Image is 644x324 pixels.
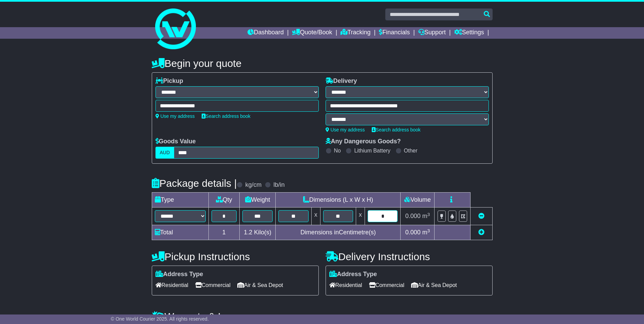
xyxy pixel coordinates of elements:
[155,138,196,145] label: Goods Value
[208,193,240,208] td: Qty
[152,58,493,69] h4: Begin your quote
[152,178,237,189] h4: Package details |
[329,280,362,290] span: Residential
[152,251,319,262] h4: Pickup Instructions
[247,27,284,39] a: Dashboard
[276,193,401,208] td: Dimensions (L x W x H)
[111,316,209,322] span: © One World Courier 2025. All rights reserved.
[478,213,484,219] a: Remove this item
[311,208,320,225] td: x
[152,193,208,208] td: Type
[454,27,484,39] a: Settings
[478,229,484,236] a: Add new item
[155,77,183,85] label: Pickup
[326,251,493,262] h4: Delivery Instructions
[326,77,357,85] label: Delivery
[240,193,276,208] td: Weight
[245,181,261,189] label: kg/cm
[422,229,430,236] span: m
[208,225,240,240] td: 1
[326,127,365,132] a: Use my address
[329,271,377,278] label: Address Type
[155,280,188,290] span: Residential
[404,147,418,154] label: Other
[369,280,404,290] span: Commercial
[354,147,390,154] label: Lithium Battery
[401,193,435,208] td: Volume
[237,280,283,290] span: Air & Sea Depot
[422,213,430,219] span: m
[341,27,370,39] a: Tracking
[411,280,457,290] span: Air & Sea Depot
[405,213,421,219] span: 0.000
[372,127,421,132] a: Search address book
[334,147,341,154] label: No
[427,212,430,217] sup: 3
[326,138,401,145] label: Any Dangerous Goods?
[405,229,421,236] span: 0.000
[356,208,365,225] td: x
[152,311,493,322] h4: Warranty & Insurance
[155,271,203,278] label: Address Type
[379,27,410,39] a: Financials
[292,27,332,39] a: Quote/Book
[276,225,401,240] td: Dimensions in Centimetre(s)
[240,225,276,240] td: Kilo(s)
[244,229,252,236] span: 1.2
[195,280,231,290] span: Commercial
[152,225,208,240] td: Total
[418,27,446,39] a: Support
[273,181,284,189] label: lb/in
[155,113,195,119] a: Use my address
[427,228,430,233] sup: 3
[202,113,251,119] a: Search address book
[155,147,174,159] label: AUD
